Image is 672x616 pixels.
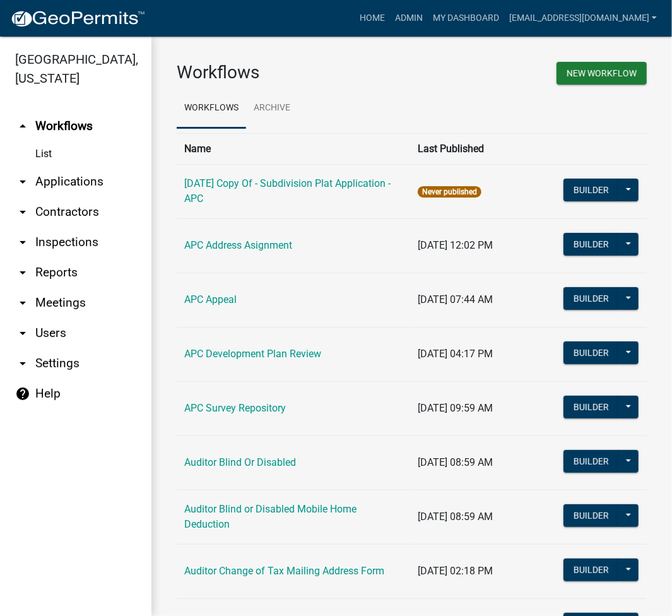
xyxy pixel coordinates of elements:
[15,204,30,220] i: arrow_drop_down
[410,133,555,164] th: Last Published
[428,6,504,30] a: My Dashboard
[184,565,384,577] a: Auditor Change of Tax Mailing Address Form
[15,356,30,371] i: arrow_drop_down
[563,287,619,310] button: Builder
[15,235,30,250] i: arrow_drop_down
[418,402,493,414] span: [DATE] 09:59 AM
[15,295,30,311] i: arrow_drop_down
[177,62,403,83] h3: Workflows
[563,233,619,256] button: Builder
[246,88,298,129] a: Archive
[184,456,296,468] a: Auditor Blind Or Disabled
[418,456,493,468] span: [DATE] 08:59 AM
[355,6,390,30] a: Home
[184,402,286,414] a: APC Survey Repository
[15,265,30,280] i: arrow_drop_down
[184,177,391,204] a: [DATE] Copy Of - Subdivision Plat Application - APC
[418,511,493,523] span: [DATE] 08:59 AM
[184,293,237,305] a: APC Appeal
[563,450,619,473] button: Builder
[563,396,619,418] button: Builder
[418,348,493,360] span: [DATE] 04:17 PM
[184,503,357,530] a: Auditor Blind or Disabled Mobile Home Deduction
[177,88,246,129] a: Workflows
[184,348,321,360] a: APC Development Plan Review
[563,179,619,201] button: Builder
[177,133,410,164] th: Name
[557,62,647,85] button: New Workflow
[15,174,30,189] i: arrow_drop_down
[15,386,30,401] i: help
[15,326,30,341] i: arrow_drop_down
[184,239,292,251] a: APC Address Asignment
[563,559,619,581] button: Builder
[15,119,30,134] i: arrow_drop_up
[563,341,619,364] button: Builder
[390,6,428,30] a: Admin
[504,6,662,30] a: [EMAIL_ADDRESS][DOMAIN_NAME]
[563,504,619,527] button: Builder
[418,293,493,305] span: [DATE] 07:44 AM
[418,186,481,198] span: Never published
[418,565,493,577] span: [DATE] 02:18 PM
[418,239,493,251] span: [DATE] 12:02 PM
